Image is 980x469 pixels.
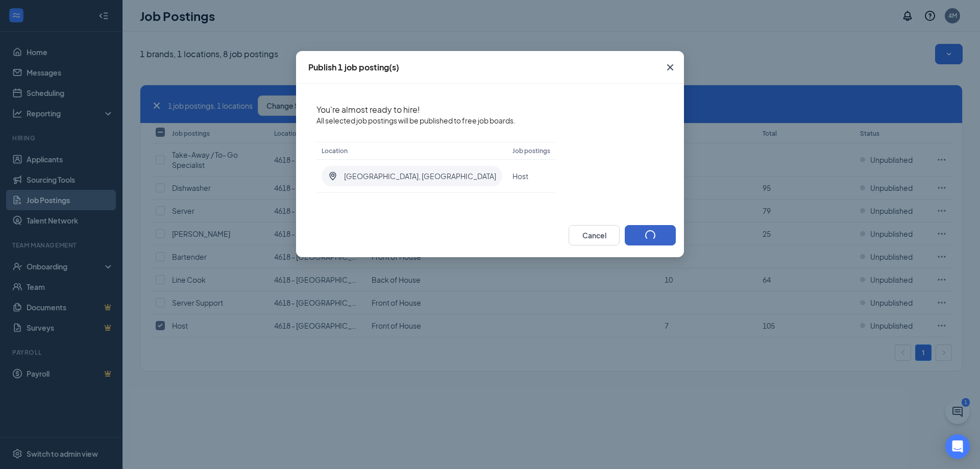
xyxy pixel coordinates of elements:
[328,171,338,181] svg: LocationPin
[569,225,620,245] button: Cancel
[507,160,555,193] td: Host
[664,61,676,73] svg: Cross
[945,434,970,459] div: Open Intercom Messenger
[656,51,684,84] button: Close
[316,142,507,160] th: Location
[316,115,555,126] span: All selected job postings will be published to free job boards.
[507,142,555,160] th: Job postings
[308,62,399,73] div: Publish 1 job posting(s)
[344,171,496,181] span: [GEOGRAPHIC_DATA], [GEOGRAPHIC_DATA]
[316,104,555,115] p: You're almost ready to hire!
